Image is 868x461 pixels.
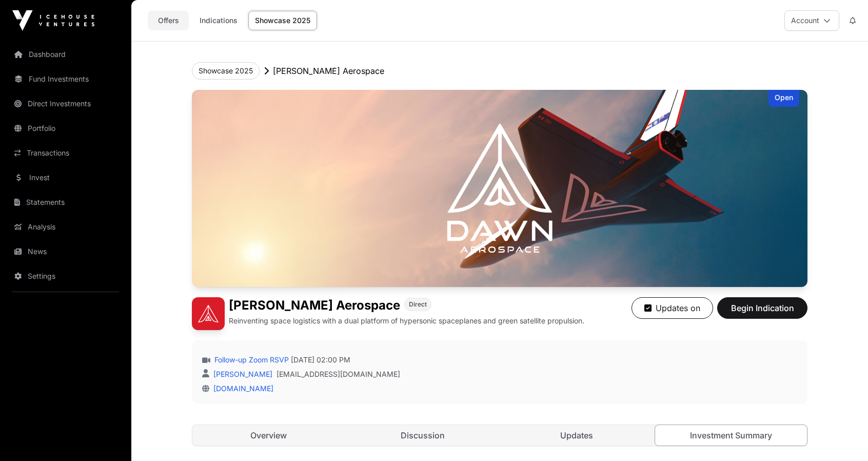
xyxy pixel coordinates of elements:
a: [PERSON_NAME] [211,370,272,378]
span: [DATE] 02:00 PM [291,355,350,365]
img: Dawn Aerospace [192,297,225,330]
a: Overview [192,425,345,446]
span: Begin Indication [730,302,795,314]
a: Dashboard [8,43,123,66]
div: Open [768,90,799,107]
a: Begin Indication [717,308,807,318]
a: Statements [8,191,123,214]
a: News [8,240,123,263]
a: Offers [148,11,189,30]
a: Direct Investments [8,92,123,115]
a: Fund Investments [8,68,123,90]
a: Indications [193,11,244,30]
a: Portfolio [8,117,123,140]
a: [DOMAIN_NAME] [209,384,273,393]
a: Analysis [8,216,123,238]
img: Dawn Aerospace [192,90,807,287]
h1: [PERSON_NAME] Aerospace [229,297,400,314]
a: [EMAIL_ADDRESS][DOMAIN_NAME] [277,369,400,379]
nav: Tabs [192,425,807,446]
p: [PERSON_NAME] Aerospace [273,65,384,77]
a: Updates [501,425,653,446]
button: Account [784,10,839,31]
a: Showcase 2025 [248,11,317,30]
a: Follow-up Zoom RSVP [212,355,289,365]
button: Begin Indication [717,297,807,319]
button: Updates on [632,297,713,319]
a: Transactions [8,142,123,164]
img: Icehouse Ventures Logo [12,10,94,31]
a: Settings [8,265,123,287]
button: Showcase 2025 [192,62,260,80]
a: Discussion [347,425,499,446]
p: Reinventing space logistics with a dual platform of hypersonic spaceplanes and green satellite pr... [229,316,584,326]
a: Invest [8,166,123,189]
iframe: Chat Widget [817,412,868,461]
span: Direct [409,300,427,309]
a: Investment Summary [655,425,808,446]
